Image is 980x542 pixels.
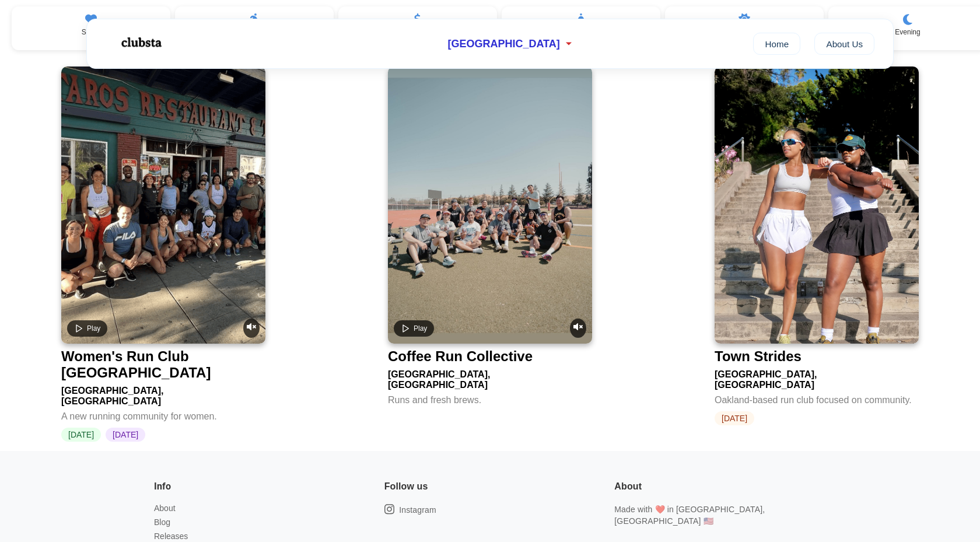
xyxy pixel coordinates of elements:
[447,38,559,50] span: [GEOGRAPHIC_DATA]
[67,320,107,337] button: Play video
[61,67,265,442] a: Play videoUnmute videoWomen's Run Club [GEOGRAPHIC_DATA][GEOGRAPHIC_DATA], [GEOGRAPHIC_DATA]A new...
[414,324,427,333] span: Play
[154,517,170,527] a: Blog
[715,348,801,365] div: Town Strides
[154,479,171,494] h6: Info
[394,320,434,337] button: Play video
[384,479,428,494] h6: Follow us
[388,365,592,390] div: [GEOGRAPHIC_DATA], [GEOGRAPHIC_DATA]
[61,407,265,422] div: A new running community for women.
[106,428,145,442] span: [DATE]
[614,503,826,527] p: Made with ❤️ in [GEOGRAPHIC_DATA], [GEOGRAPHIC_DATA] 🇺🇸
[384,503,436,516] a: Instagram
[715,390,919,405] div: Oakland-based run club focused on community.
[388,67,592,411] a: Play videoUnmute videoCoffee Run Collective[GEOGRAPHIC_DATA], [GEOGRAPHIC_DATA]Runs and fresh brews.
[715,67,919,425] a: Town StridesTown Strides[GEOGRAPHIC_DATA], [GEOGRAPHIC_DATA]Oakland-based run club focused on com...
[61,381,265,407] div: [GEOGRAPHIC_DATA], [GEOGRAPHIC_DATA]
[388,390,592,405] div: Runs and fresh brews.
[61,348,261,381] div: Women's Run Club [GEOGRAPHIC_DATA]
[61,428,101,442] span: [DATE]
[753,33,800,55] a: Home
[614,479,642,494] h6: About
[814,33,874,55] a: About Us
[243,319,260,338] button: Unmute video
[570,319,586,338] button: Unmute video
[87,324,100,333] span: Play
[154,503,176,513] a: About
[106,28,176,57] img: Logo
[388,348,533,365] div: Coffee Run Collective
[715,365,919,390] div: [GEOGRAPHIC_DATA], [GEOGRAPHIC_DATA]
[154,531,188,541] a: Releases
[715,67,919,344] img: Town Strides
[715,411,754,425] span: [DATE]
[399,504,436,516] p: Instagram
